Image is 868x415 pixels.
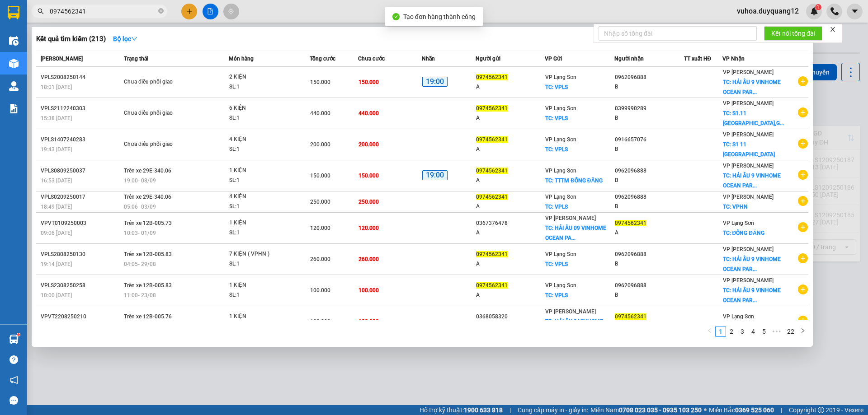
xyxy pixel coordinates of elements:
[229,202,297,212] div: SL: 1
[723,287,781,303] span: TC: HẢI ÂU 9 VINHOME OCEAN PAR...
[476,251,508,257] span: 0974562341
[310,318,330,325] span: 120.000
[41,312,121,322] div: VPVT2208250210
[476,105,508,112] span: 0974562341
[422,56,435,62] span: Nhãn
[797,326,808,337] li: Next Page
[229,72,297,82] div: 2 KIỆN
[476,82,545,92] div: A
[830,26,836,33] span: close
[545,204,568,210] span: TC: VPLS
[476,136,508,143] span: 0974562341
[615,166,684,176] div: 0962096888
[229,113,297,123] div: SL: 1
[723,230,764,236] span: TC: ĐỒNG ĐĂNG
[615,259,684,269] div: B
[723,313,754,320] span: VP Lạng Sơn
[229,218,297,228] div: 1 KIỆN
[723,220,754,226] span: VP Lạng Sơn
[36,34,106,44] h3: Kết quả tìm kiếm ( 213 )
[392,13,400,20] span: check-circle
[798,316,808,326] span: plus-circle
[615,250,684,259] div: 0962096888
[716,326,726,336] a: 1
[9,36,19,46] img: warehouse-icon
[229,192,297,202] div: 4 KIỆN
[403,13,476,20] span: Tạo đơn hàng thành công
[131,36,137,42] span: down
[229,103,297,113] div: 6 KIỆN
[310,56,335,62] span: Tổng cước
[229,312,297,322] div: 1 KIỆN
[476,74,508,80] span: 0974562341
[310,225,330,231] span: 120.000
[615,220,646,226] span: 0974562341
[748,326,758,336] a: 4
[9,396,18,405] span: message
[599,26,757,41] input: Nhập số tổng đài
[124,56,148,62] span: Trạng thái
[798,76,808,86] span: plus-circle
[17,333,20,336] sup: 1
[158,8,164,14] span: close-circle
[41,56,83,62] span: [PERSON_NAME]
[124,282,172,289] span: Trên xe 12B-005.83
[229,176,297,186] div: SL: 1
[358,56,385,62] span: Chưa cước
[784,326,797,336] a: 22
[310,110,330,117] span: 440.000
[9,376,18,384] span: notification
[124,313,172,320] span: Trên xe 12B-005.76
[310,199,330,205] span: 250.000
[723,246,774,252] span: VP [PERSON_NAME]
[798,253,808,263] span: plus-circle
[41,261,72,267] span: 19:14 [DATE]
[545,136,576,143] span: VP Lạng Sơn
[759,326,769,336] a: 5
[476,113,545,123] div: A
[359,173,379,179] span: 150.000
[8,6,19,19] img: logo-vxr
[798,222,808,232] span: plus-circle
[723,69,774,75] span: VP [PERSON_NAME]
[704,326,715,337] li: Previous Page
[615,176,684,185] div: B
[476,176,545,185] div: A
[41,281,121,290] div: VPLS2308250258
[726,326,736,336] a: 2
[9,355,18,364] span: question-circle
[124,251,172,257] span: Trên xe 12B-005.83
[359,110,379,117] span: 440.000
[726,326,737,337] li: 2
[615,228,684,238] div: A
[614,56,644,62] span: Người nhận
[124,140,192,149] div: Chưa điều phối giao
[229,228,297,238] div: SL: 1
[422,170,448,181] span: 19:00
[476,282,508,289] span: 0974562341
[615,82,684,92] div: B
[707,328,712,333] span: left
[723,141,775,158] span: TC: S1 11 [GEOGRAPHIC_DATA]
[615,145,684,154] div: B
[124,220,172,226] span: Trên xe 12B-005.73
[229,135,297,145] div: 4 KIỆN
[124,168,171,174] span: Trên xe 29E-340.06
[615,113,684,123] div: B
[124,204,156,210] span: 05:06 - 03/09
[41,73,121,82] div: VPLS2008250144
[545,146,568,153] span: TC: VPLS
[798,139,808,149] span: plus-circle
[545,74,576,80] span: VP Lạng Sơn
[422,77,448,87] span: 19:00
[545,215,596,221] span: VP [PERSON_NAME]
[359,287,379,294] span: 100.000
[41,230,72,236] span: 09:06 [DATE]
[9,81,19,91] img: warehouse-icon
[704,326,715,337] button: left
[9,104,19,113] img: solution-icon
[771,28,815,38] span: Kết nối tổng đài
[9,59,19,68] img: warehouse-icon
[41,292,72,298] span: 10:00 [DATE]
[615,135,684,145] div: 0916657076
